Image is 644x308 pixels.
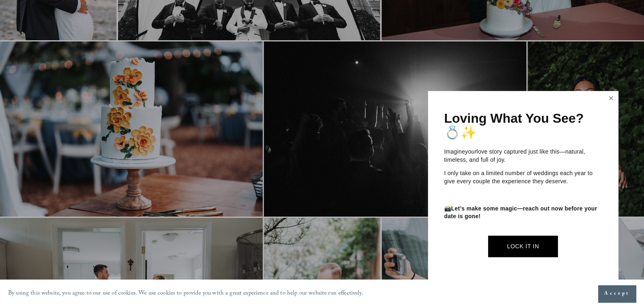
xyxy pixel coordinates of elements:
p: By using this website, you agree to our use of cookies. We use cookies to provide you with a grea... [8,288,363,300]
a: Lock It In [488,236,558,257]
a: Close [605,92,617,105]
h1: Loving What You See? 💍✨ [444,111,602,140]
strong: Let’s make some magic—reach out now before your date is gone! [444,205,599,220]
p: Imagine love story captured just like this—natural, timeless, and full of joy. [444,148,602,164]
span: Accept [604,290,630,298]
p: 📸 [444,205,602,221]
em: your [465,148,476,155]
button: Accept [598,285,636,302]
p: I only take on a limited number of weddings each year to give every couple the experience they de... [444,169,602,185]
